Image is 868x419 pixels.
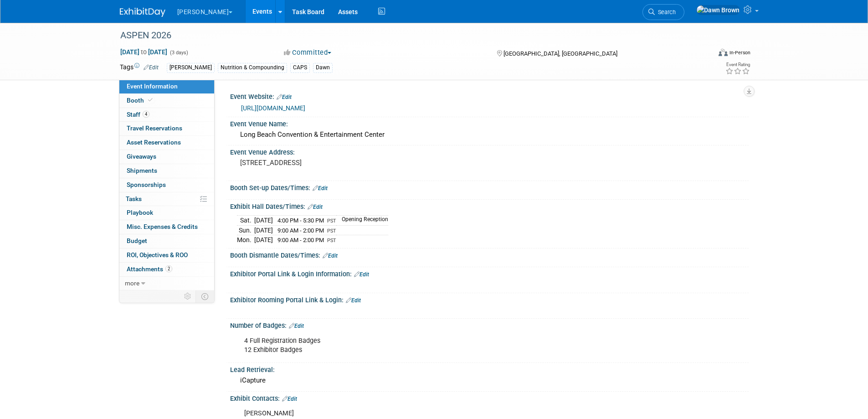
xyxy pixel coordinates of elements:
[119,108,214,122] a: Staff4
[240,159,436,167] pre: [STREET_ADDRESS]
[127,181,166,188] span: Sponsorships
[237,215,254,225] td: Sat.
[119,150,214,164] a: Giveaways
[230,181,749,193] div: Booth Set-up Dates/Times:
[289,323,304,329] a: Edit
[254,225,273,235] td: [DATE]
[254,235,273,245] td: [DATE]
[281,48,335,57] button: Committed
[119,178,214,192] a: Sponsorships
[120,48,168,56] span: [DATE] [DATE]
[725,62,750,67] div: Event Rating
[313,185,328,191] a: Edit
[241,104,305,112] a: [URL][DOMAIN_NAME]
[218,63,287,72] div: Nutrition & Compounding
[254,215,273,225] td: [DATE]
[119,80,214,93] a: Event Information
[230,293,749,305] div: Exhibitor Rooming Portal Link & Login:
[719,49,728,56] img: Format-Inperson.png
[696,5,740,15] img: Dawn Brown
[119,277,214,290] a: more
[237,235,254,245] td: Mon.
[167,63,215,72] div: [PERSON_NAME]
[126,195,142,202] span: Tasks
[313,63,333,72] div: Dawn
[119,136,214,150] a: Asset Reservations
[165,265,172,272] span: 2
[308,204,323,210] a: Edit
[119,206,214,220] a: Playbook
[148,98,153,103] i: Booth reservation complete
[238,332,648,359] div: 4 Full Registration Badges 12 Exhibitor Badges
[117,27,697,44] div: ASPEN 2026
[195,290,214,302] td: Toggle Event Tabs
[169,50,188,56] span: (3 days)
[120,8,165,17] img: ExhibitDay
[127,251,188,259] span: ROI, Objectives & ROO
[327,228,336,234] span: PST
[139,48,148,56] span: to
[237,225,254,235] td: Sun.
[127,167,157,174] span: Shipments
[230,392,749,403] div: Exhibit Contacts:
[125,279,139,287] span: more
[282,396,297,402] a: Edit
[127,111,149,118] span: Staff
[729,49,750,56] div: In-Person
[119,234,214,248] a: Budget
[655,9,676,16] span: Search
[127,153,156,160] span: Giveaways
[230,267,749,279] div: Exhibitor Portal Link & Login Information:
[354,271,369,278] a: Edit
[127,83,178,90] span: Event Information
[119,220,214,234] a: Misc. Expenses & Credits
[642,4,684,20] a: Search
[323,253,338,259] a: Edit
[180,290,196,302] td: Personalize Event Tab Strip
[119,94,214,108] a: Booth
[237,373,742,388] div: iCapture
[119,122,214,135] a: Travel Reservations
[277,227,324,234] span: 9:00 AM - 2:00 PM
[336,215,388,225] td: Opening Reception
[127,223,198,230] span: Misc. Expenses & Credits
[143,111,149,118] span: 4
[657,47,751,61] div: Event Format
[290,63,310,72] div: CAPS
[230,319,749,331] div: Number of Badges:
[503,50,617,57] span: [GEOGRAPHIC_DATA], [GEOGRAPHIC_DATA]
[127,124,182,132] span: Travel Reservations
[127,209,153,216] span: Playbook
[127,237,147,244] span: Budget
[237,128,742,142] div: Long Beach Convention & Entertainment Center
[119,248,214,262] a: ROI, Objectives & ROO
[230,117,749,129] div: Event Venue Name:
[230,145,749,157] div: Event Venue Address:
[119,192,214,206] a: Tasks
[277,237,324,243] span: 9:00 AM - 2:00 PM
[230,248,749,260] div: Booth Dismantle Dates/Times:
[127,265,172,273] span: Attachments
[119,263,214,276] a: Attachments2
[144,64,159,71] a: Edit
[230,363,749,374] div: Lead Retrieval:
[230,200,749,212] div: Exhibit Hall Dates/Times:
[127,97,154,104] span: Booth
[277,217,324,224] span: 4:00 PM - 5:30 PM
[346,297,361,304] a: Edit
[127,139,181,146] span: Asset Reservations
[119,164,214,178] a: Shipments
[277,94,292,100] a: Edit
[327,218,336,224] span: PST
[327,238,336,243] span: PST
[230,90,749,102] div: Event Website:
[120,62,159,73] td: Tags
